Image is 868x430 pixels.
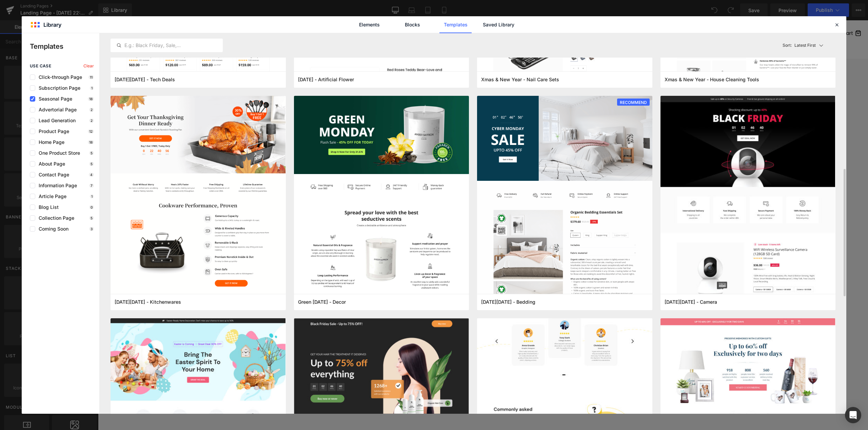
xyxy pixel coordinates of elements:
a: Explore Template [355,171,416,185]
span: RECOMMEND [617,99,650,106]
span: Lead Generation [35,118,76,123]
span: About Page [35,161,65,167]
span: Blog List [35,205,59,210]
a: Booster Box [363,26,392,39]
span: One Product Store [35,150,80,156]
a: Elements [353,16,386,33]
p: 7 [89,184,94,188]
img: tab_keywords_by_traffic_grey.svg [67,39,73,45]
span: Product Page [35,129,69,134]
span: Black Friday - Camera [665,299,717,305]
a: Funko Pop [276,26,307,39]
p: 3 [89,227,94,231]
p: 4 [89,173,94,177]
a: Blocks [396,16,429,33]
a: Account [716,10,737,16]
p: or Drag & Drop elements from left sidebar [193,190,578,195]
span: Information Page [35,183,77,188]
span: Contact Page [35,172,69,177]
span: Seasonal Page [35,96,72,102]
div: Keywords by Traffic [75,40,114,44]
input: E.g.: Black Friday, Sale,... [111,41,222,49]
img: logo_orange.svg [11,11,16,16]
input: Type to search... [60,6,695,20]
a: Saved Library [482,16,515,33]
div: v 4.0.25 [19,11,33,16]
a: Card Accessories [407,26,456,39]
span: Subscription Page [35,85,80,91]
div: Open Intercom Messenger [845,407,861,423]
span: Green Monday - Decor [298,299,346,305]
p: 1 [90,86,94,90]
img: tab_domain_overview_orange.svg [18,39,24,45]
span: use case [30,64,51,68]
div: Domain: [DOMAIN_NAME] [18,18,75,23]
span: Valentine's Day - Artificial Flower [298,77,354,83]
p: 11 [88,75,94,79]
p: 2 [89,119,94,123]
span: Cyber Monday - Bedding [481,299,535,305]
a: Hot Wheels [321,26,349,39]
p: Latest First [794,42,816,48]
p: 5 [89,216,94,220]
p: Templates [30,41,99,51]
p: Start building your page [193,88,578,96]
span: Thanksgiving Day - Kitchenwares [115,299,181,305]
span: Article Page [35,194,66,199]
span: Black Friday - Tech Deals [115,77,175,83]
p: 5 [89,151,94,155]
a: Figurine [243,26,261,39]
span: Clear [83,64,94,68]
a: Templates [439,16,472,33]
p: 18 [88,97,94,101]
a: New Releases [540,26,574,39]
span: Xmas & New Year - Nail Care Sets [481,77,559,83]
button: Latest FirstSort:Latest First [780,39,836,52]
p: Cart [744,10,755,15]
a: Video Game Protector [470,26,526,39]
p: 0 [89,205,94,209]
span: Collection Page [35,215,74,221]
span: Home Page [35,139,64,145]
div: Domain Overview [26,40,61,44]
img: website_grey.svg [11,18,16,23]
span: Advertorial Page [35,107,77,112]
p: 2 [89,108,94,112]
a: Comic [206,26,228,39]
p: 18 [88,140,94,144]
p: 12 [88,129,94,133]
a: Home [7,6,42,19]
span: Xmas & New Year - House Cleaning Tools [665,77,759,83]
span: Sort: [783,43,792,48]
span: Coming Soon [35,226,68,232]
span: Click-through Page [35,74,82,80]
p: 1 [90,194,94,198]
p: 5 [89,162,94,166]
